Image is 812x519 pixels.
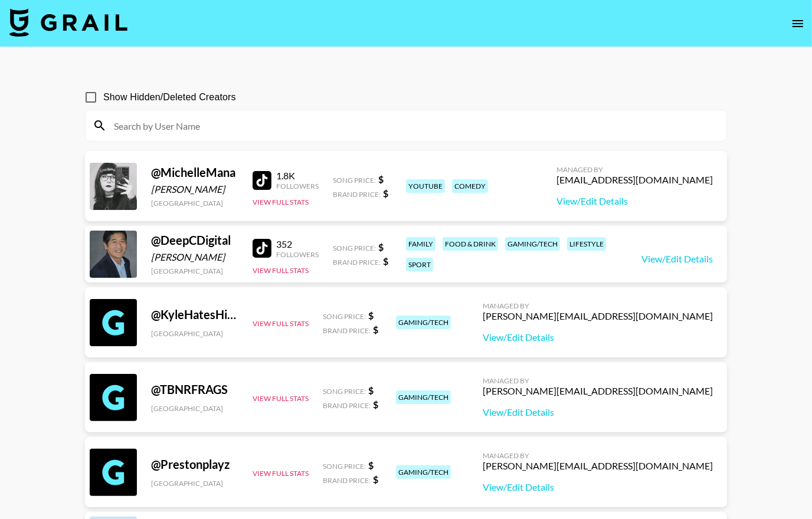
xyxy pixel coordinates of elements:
[378,173,384,185] strong: $
[443,237,498,251] div: food & drink
[151,307,238,322] div: @ KyleHatesHiking
[786,12,810,35] button: open drawer
[151,404,238,413] div: [GEOGRAPHIC_DATA]
[396,465,451,479] div: gaming/tech
[373,474,378,485] strong: $
[483,331,713,343] a: View/Edit Details
[368,310,374,321] strong: $
[368,459,374,471] strong: $
[151,479,238,488] div: [GEOGRAPHIC_DATA]
[505,237,560,251] div: gaming/tech
[276,182,319,190] div: Followers
[452,179,488,193] div: comedy
[483,460,713,472] div: [PERSON_NAME][EMAIL_ADDRESS][DOMAIN_NAME]
[253,266,309,275] button: View Full Stats
[103,90,236,104] span: Show Hidden/Deleted Creators
[151,251,238,263] div: [PERSON_NAME]
[483,451,713,460] div: Managed By
[276,250,319,259] div: Followers
[151,199,238,208] div: [GEOGRAPHIC_DATA]
[333,258,381,267] span: Brand Price:
[323,401,371,410] span: Brand Price:
[556,174,713,186] div: [EMAIL_ADDRESS][DOMAIN_NAME]
[483,376,713,385] div: Managed By
[483,301,713,310] div: Managed By
[151,329,238,338] div: [GEOGRAPHIC_DATA]
[151,183,238,195] div: [PERSON_NAME]
[253,469,309,478] button: View Full Stats
[396,316,451,329] div: gaming/tech
[383,255,388,267] strong: $
[567,237,606,251] div: lifestyle
[151,165,238,180] div: @ MichelleMana
[483,310,713,322] div: [PERSON_NAME][EMAIL_ADDRESS][DOMAIN_NAME]
[483,385,713,397] div: [PERSON_NAME][EMAIL_ADDRESS][DOMAIN_NAME]
[151,267,238,275] div: [GEOGRAPHIC_DATA]
[333,176,376,185] span: Song Price:
[323,312,366,321] span: Song Price:
[323,387,366,396] span: Song Price:
[383,188,388,199] strong: $
[373,324,378,335] strong: $
[253,198,309,206] button: View Full Stats
[406,258,433,271] div: sport
[483,406,713,418] a: View/Edit Details
[323,326,371,335] span: Brand Price:
[151,233,238,248] div: @ DeepCDigital
[556,195,713,207] a: View/Edit Details
[151,382,238,397] div: @ TBNRFRAGS
[107,116,719,135] input: Search by User Name
[641,253,713,265] a: View/Edit Details
[151,457,238,472] div: @ Prestonplayz
[333,244,376,252] span: Song Price:
[323,462,366,471] span: Song Price:
[253,319,309,328] button: View Full Stats
[373,399,378,410] strong: $
[323,476,371,485] span: Brand Price:
[276,170,319,182] div: 1.8K
[333,190,381,199] span: Brand Price:
[276,238,319,250] div: 352
[483,481,713,493] a: View/Edit Details
[556,165,713,174] div: Managed By
[406,179,445,193] div: youtube
[378,241,384,252] strong: $
[253,394,309,403] button: View Full Stats
[368,385,374,396] strong: $
[406,237,436,251] div: family
[396,390,451,404] div: gaming/tech
[9,8,127,37] img: Grail Talent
